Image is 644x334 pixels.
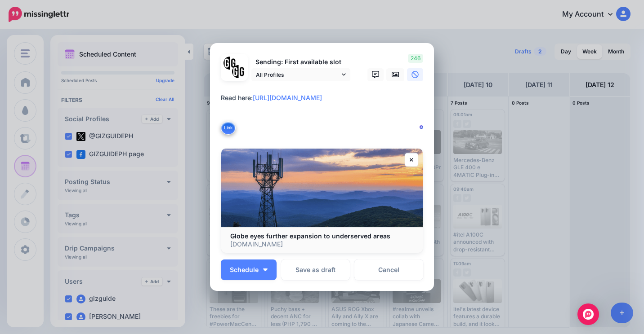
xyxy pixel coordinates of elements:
[232,65,245,78] img: JT5sWCfR-79925.png
[230,232,390,240] b: Globe eyes further expansion to underserved areas
[251,57,350,67] p: Sending: First available slot
[256,70,340,79] span: All Profiles
[221,149,423,227] img: Globe eyes further expansion to underserved areas
[230,240,414,248] p: [DOMAIN_NAME]
[221,92,428,103] div: Read here:
[221,121,236,135] button: Link
[354,259,423,280] a: Cancel
[221,259,277,280] button: Schedule
[281,259,350,280] button: Save as draft
[577,303,599,325] div: Open Intercom Messenger
[230,267,259,273] span: Schedule
[224,57,237,70] img: 353459792_649996473822713_4483302954317148903_n-bsa138318.png
[263,268,268,271] img: arrow-down-white.png
[251,68,350,81] a: All Profiles
[221,92,428,136] textarea: To enrich screen reader interactions, please activate Accessibility in Grammarly extension settings
[408,54,423,63] span: 246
